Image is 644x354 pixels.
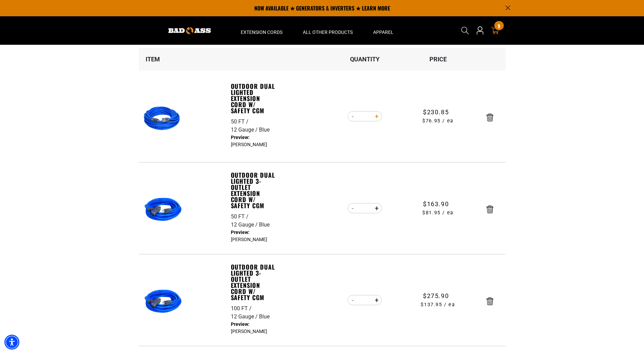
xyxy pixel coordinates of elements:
[139,48,231,71] th: Item
[231,126,259,134] div: 12 Gauge
[486,299,493,303] a: Remove Outdoor Dual Lighted 3-Outlet Extension Cord w/ Safety CGM - 100 FT / 12 Gauge / Blue
[373,29,393,35] span: Apparel
[460,25,471,36] summary: Search
[423,199,449,209] span: $163.90
[498,23,500,28] span: 9
[231,16,293,45] summary: Extension Cords
[259,221,270,229] div: Blue
[363,16,404,45] summary: Apparel
[423,291,449,300] span: $275.90
[168,27,211,34] img: Bad Ass Extension Cords
[142,98,184,140] img: Blue
[303,29,353,35] span: All Other Products
[402,117,474,125] span: $76.95 / ea
[231,83,278,114] a: Outdoor Dual Lighted Extension Cord w/ Safety CGM
[358,111,371,122] input: Quantity for Outdoor Dual Lighted Extension Cord w/ Safety CGM
[328,48,401,71] th: Quantity
[402,301,474,309] span: $137.95 / ea
[259,126,270,134] div: Blue
[241,29,282,35] span: Extension Cords
[231,264,278,300] a: Outdoor Dual Lighted 3-Outlet Extension Cord w/ Safety CGM
[401,48,475,71] th: Price
[231,313,259,321] div: 12 Gauge
[402,209,474,217] span: $81.95 / ea
[4,335,19,350] div: Accessibility Menu
[486,115,493,120] a: Remove Outdoor Dual Lighted Extension Cord w/ Safety CGM - 50 FT / 12 Gauge / Blue
[142,190,184,232] img: blue
[231,229,278,243] dd: [PERSON_NAME]
[231,134,278,148] dd: [PERSON_NAME]
[358,294,371,306] input: Quantity for Outdoor Dual Lighted 3-Outlet Extension Cord w/ Safety CGM
[486,207,493,212] a: Remove Outdoor Dual Lighted 3-Outlet Extension Cord w/ Safety CGM - 50 FT / 12 Gauge / Blue
[231,213,250,221] div: 50 FT
[142,281,184,324] img: blue
[231,172,278,209] a: Outdoor Dual Lighted 3-Outlet Extension Cord w/ Safety CGM
[231,118,250,126] div: 50 FT
[259,313,270,321] div: Blue
[423,107,449,117] span: $230.85
[293,16,363,45] summary: All Other Products
[358,202,371,214] input: Quantity for Outdoor Dual Lighted 3-Outlet Extension Cord w/ Safety CGM
[231,304,253,313] div: 100 FT
[231,321,278,335] dd: [PERSON_NAME]
[475,16,485,45] a: Open this option
[231,221,259,229] div: 12 Gauge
